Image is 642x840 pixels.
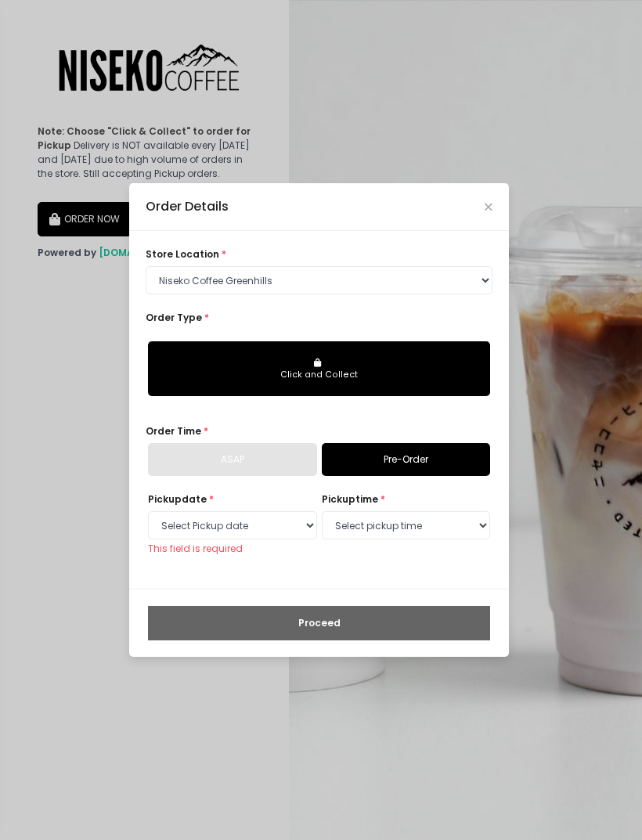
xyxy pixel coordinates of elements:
[146,424,201,438] span: Order Time
[322,443,491,476] a: Pre-Order
[148,341,490,396] button: Click and Collect
[146,197,229,216] div: Order Details
[148,542,317,556] div: This field is required
[146,311,202,324] span: Order Type
[146,247,219,261] span: store location
[148,606,490,640] button: Proceed
[322,492,378,506] span: pickup time
[148,492,207,506] span: Pickup date
[158,369,480,381] div: Click and Collect
[485,204,492,211] button: Close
